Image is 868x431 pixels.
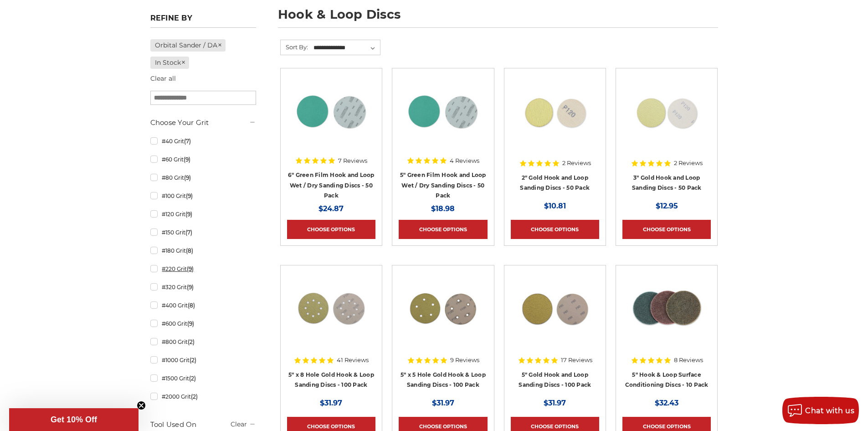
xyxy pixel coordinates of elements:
h5: Refine by [150,14,256,28]
a: 2" Gold Hook and Loop Sanding Discs - 50 Pack [520,174,590,192]
span: (2) [190,357,196,363]
h1: hook & loop discs [278,8,718,28]
a: 5 inch surface conditioning discs [622,272,711,360]
a: #1500 Grit [150,370,256,386]
a: 5 inch 5 hole hook and loop sanding disc [399,272,487,360]
img: 6-inch 60-grit green film hook and loop sanding discs with fast cutting aluminum oxide for coarse... [295,75,368,148]
a: 5" x 8 Hole Gold Hook & Loop Sanding Discs - 100 Pack [288,371,374,389]
span: $24.87 [318,204,344,213]
img: 2 inch hook loop sanding discs gold [519,75,591,148]
span: 4 Reviews [450,158,479,164]
span: $31.97 [432,399,454,407]
a: #120 Grit [150,206,256,222]
select: Sort By: [312,41,380,55]
span: (9) [187,284,194,291]
a: Choose Options [287,220,375,239]
span: 2 Reviews [562,160,591,166]
span: $31.97 [544,399,566,407]
a: 2 inch hook loop sanding discs gold [511,75,599,163]
a: Choose Options [511,220,599,239]
a: #60 Grit [150,151,256,167]
span: $31.97 [320,399,342,407]
h5: Choose Your Grit [150,117,256,128]
a: #100 Grit [150,188,256,204]
span: (7) [185,229,192,236]
label: Sort By: [281,40,308,54]
a: #800 Grit [150,334,256,350]
span: (8) [188,302,195,309]
span: $18.98 [431,204,455,213]
button: Chat with us [782,397,859,424]
span: 41 Reviews [337,357,369,363]
a: #2000 Grit [150,389,256,405]
img: Side-by-side 5-inch green film hook and loop sanding disc p60 grit and loop back [406,75,479,148]
span: (9) [186,192,193,199]
div: Get 10% OffClose teaser [9,408,139,431]
a: Side-by-side 5-inch green film hook and loop sanding disc p60 grit and loop back [399,75,487,163]
span: $12.95 [656,202,678,210]
a: 6-inch 60-grit green film hook and loop sanding discs with fast cutting aluminum oxide for coarse... [287,75,375,163]
span: 9 Reviews [450,357,479,363]
a: 5" x 5 Hole Gold Hook & Loop Sanding Discs - 100 Pack [401,371,486,389]
span: (9) [184,174,191,181]
a: Choose Options [399,220,487,239]
a: #1000 Grit [150,352,256,368]
span: 2 Reviews [674,160,703,166]
span: (2) [189,375,196,382]
a: #400 Grit [150,297,256,313]
a: Choose Options [622,220,711,239]
span: (9) [187,320,194,327]
a: 5" Gold Hook and Loop Sanding Discs - 100 Pack [519,371,591,389]
span: Get 10% Off [51,415,97,424]
img: 3 inch gold hook and loop sanding discs [630,75,703,148]
button: Close teaser [137,401,146,410]
a: #320 Grit [150,279,256,295]
span: 8 Reviews [674,357,703,363]
img: 5 inch 8 hole gold velcro disc stack [295,272,368,345]
span: $32.43 [655,399,678,407]
a: 5" Green Film Hook and Loop Wet / Dry Sanding Discs - 50 Pack [400,171,486,199]
span: $10.81 [544,202,566,210]
span: Chat with us [805,406,854,415]
a: 6" Green Film Hook and Loop Wet / Dry Sanding Discs - 50 Pack [288,171,375,199]
span: 17 Reviews [561,357,592,363]
img: 5 inch 5 hole hook and loop sanding disc [406,272,479,345]
img: gold hook & loop sanding disc stack [519,272,591,345]
a: #180 Grit [150,243,256,259]
h5: Tool Used On [150,419,256,430]
a: #220 Grit [150,261,256,277]
a: #80 Grit [150,170,256,186]
a: #600 Grit [150,316,256,332]
a: 3" Gold Hook and Loop Sanding Discs - 50 Pack [632,174,702,192]
span: (9) [185,211,192,218]
span: (8) [186,247,193,254]
a: Clear all [150,74,176,83]
a: gold hook & loop sanding disc stack [511,272,599,360]
a: Clear [231,420,247,428]
img: 5 inch surface conditioning discs [630,272,703,345]
a: 5 inch 8 hole gold velcro disc stack [287,272,375,360]
a: 3 inch gold hook and loop sanding discs [622,75,711,163]
a: #150 Grit [150,224,256,240]
span: (9) [187,265,194,272]
span: (7) [184,138,191,145]
span: 7 Reviews [338,158,367,164]
a: Orbital Sander / DA [150,39,226,52]
a: In Stock [150,57,190,69]
span: (2) [191,393,198,400]
a: 5" Hook & Loop Surface Conditioning Discs - 10 Pack [625,371,709,389]
span: (2) [188,338,195,345]
a: #40 Grit [150,133,256,149]
span: (9) [184,156,190,163]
